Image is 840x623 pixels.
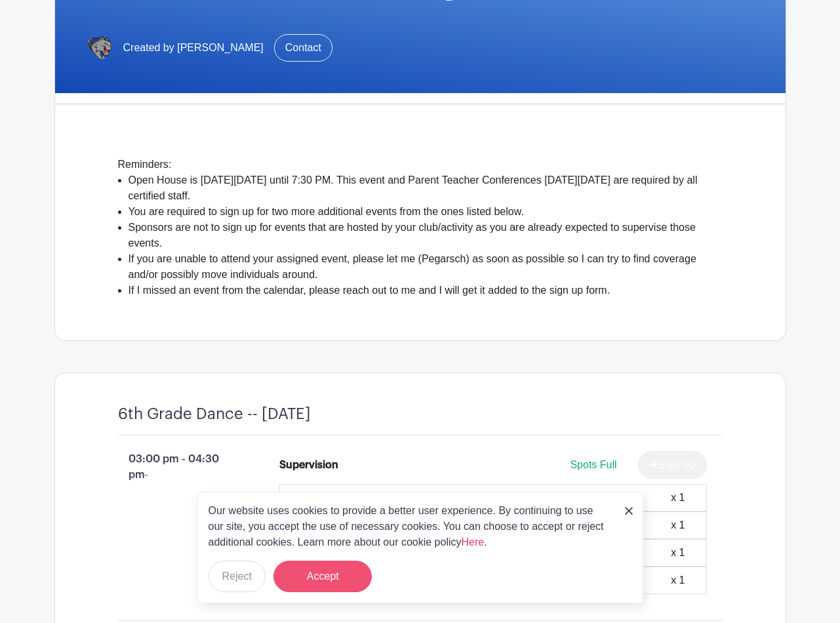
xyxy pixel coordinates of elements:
li: If you are unable to attend your assigned event, please let me (Pegarsch) as soon as possible so ... [129,251,723,283]
div: x 1 [671,545,685,561]
p: [PERSON_NAME] [305,490,391,506]
h4: 6th Grade Dance -- [DATE] [118,405,311,424]
div: x 1 [671,573,685,588]
span: - [145,469,148,480]
li: Sponsors are not to sign up for events that are hosted by your club/activity as you are already e... [129,220,723,251]
div: Supervision [279,457,338,473]
li: If I missed an event from the calendar, please reach out to me and I will get it added to the sig... [129,283,723,298]
div: x 1 [671,517,685,533]
img: close_button-5f87c8562297e5c2d7936805f587ecaba9071eb48480494691a3f1689db116b3.svg [625,507,633,515]
p: Our website uses cookies to provide a better user experience. By continuing to use our site, you ... [209,503,611,550]
div: Reminders: [118,157,723,172]
a: Here [462,536,485,548]
div: x 1 [671,490,685,506]
li: You are required to sign up for two more additional events from the ones listed below. [129,204,723,220]
img: IMG_6734.PNG [87,35,113,61]
a: Contact [274,34,332,62]
li: Open House is [DATE][DATE] until 7:30 PM. This event and Parent Teacher Conferences [DATE][DATE] ... [129,172,723,204]
button: Reject [209,561,266,592]
button: Accept [273,561,372,592]
span: Spots Full [570,459,616,470]
p: 03:00 pm - 04:30 pm [97,446,259,488]
span: Created by [PERSON_NAME] [123,40,264,56]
